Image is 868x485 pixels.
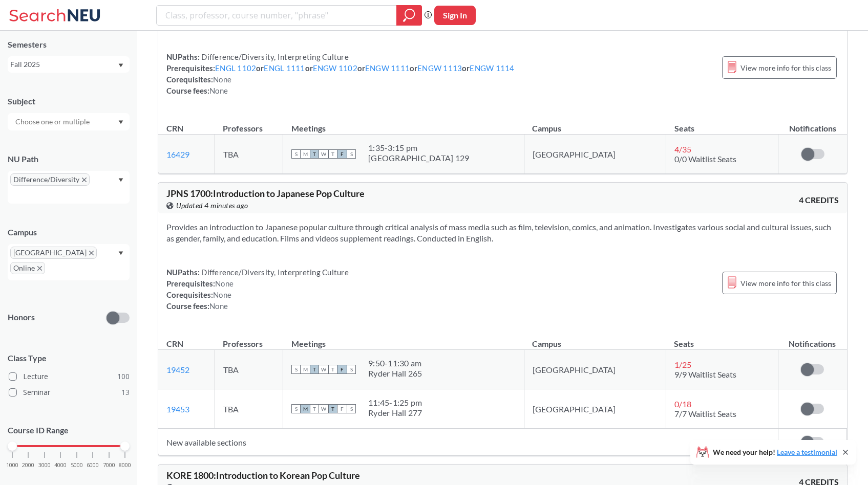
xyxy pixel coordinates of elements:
div: magnifying glass [396,5,422,26]
div: Fall 2025Dropdown arrow [8,56,130,73]
th: Professors [215,113,283,135]
svg: Dropdown arrow [118,178,123,182]
td: TBA [215,389,283,429]
span: Difference/Diversity, Interpreting Culture [200,268,349,277]
span: T [328,365,337,374]
span: 7000 [103,462,115,468]
label: Seminar [9,386,130,399]
span: S [347,365,356,374]
th: Campus [524,113,666,135]
span: T [310,365,319,374]
th: Seats [666,113,778,135]
span: 4000 [54,462,67,468]
div: [GEOGRAPHIC_DATA]X to remove pillOnlineX to remove pillDropdown arrow [8,244,130,280]
th: Notifications [778,113,848,135]
span: S [291,149,301,159]
div: Semesters [8,39,130,50]
span: None [213,75,231,84]
span: None [209,86,228,95]
span: OnlineX to remove pill [10,262,45,274]
span: 100 [117,371,130,382]
span: 0 / 18 [674,399,691,409]
span: KORE 1800 : Introduction to Korean Pop Culture [166,470,360,481]
td: New available sections [158,429,778,456]
span: Updated 4 minutes ago [176,200,248,211]
span: We need your help! [713,449,837,456]
span: 4 CREDITS [799,194,839,206]
span: JPNS 1700 : Introduction to Japanese Pop Culture [166,188,365,199]
span: M [301,404,310,413]
a: 19452 [166,365,189,374]
svg: Dropdown arrow [118,120,123,124]
div: 1:35 - 3:15 pm [368,143,469,153]
td: TBA [215,135,283,174]
span: View more info for this class [740,61,831,74]
span: View more info for this class [740,277,831,290]
span: None [215,279,234,288]
input: Choose one or multiple [10,116,96,128]
div: 9:50 - 11:30 am [368,358,422,368]
span: 5000 [71,462,83,468]
span: W [319,365,328,374]
div: CRN [166,338,183,349]
svg: Dropdown arrow [118,63,123,68]
span: 2000 [22,462,34,468]
a: ENGW 1102 [313,63,357,73]
span: W [319,404,328,413]
div: NU Path [8,153,130,165]
span: S [291,365,301,374]
section: Provides an introduction to Japanese popular culture through critical analysis of mass media such... [166,222,839,244]
span: Difference/Diversity, Interpreting Culture [200,52,349,61]
span: [GEOGRAPHIC_DATA]X to remove pill [10,247,97,259]
span: T [328,404,337,413]
td: [GEOGRAPHIC_DATA] [524,135,666,174]
a: Leave a testimonial [777,448,837,456]
span: T [328,149,337,159]
div: Fall 2025 [10,59,117,70]
span: S [291,404,301,413]
svg: Dropdown arrow [118,251,123,255]
th: Meetings [283,113,524,135]
input: Class, professor, course number, "phrase" [164,7,389,24]
td: [GEOGRAPHIC_DATA] [524,389,666,429]
span: W [319,149,328,159]
div: NUPaths: Prerequisites: Corequisites: Course fees: [166,267,349,312]
p: Course ID Range [8,425,130,436]
div: Difference/DiversityX to remove pillDropdown arrow [8,171,130,204]
span: 0/0 Waitlist Seats [674,154,736,164]
span: 1000 [6,462,18,468]
td: TBA [215,350,283,389]
div: CRN [166,123,183,134]
span: 4 / 35 [674,144,691,154]
span: 6000 [87,462,99,468]
a: ENGL 1111 [264,63,305,73]
span: F [337,149,347,159]
div: Subject [8,96,130,107]
div: 11:45 - 1:25 pm [368,398,422,408]
span: Difference/DiversityX to remove pill [10,173,90,186]
svg: magnifying glass [403,8,415,23]
span: M [301,149,310,159]
svg: X to remove pill [37,266,42,271]
span: 7/7 Waitlist Seats [674,409,736,418]
div: [GEOGRAPHIC_DATA] 129 [368,153,469,163]
div: Dropdown arrow [8,113,130,130]
svg: X to remove pill [82,178,87,182]
span: Class Type [8,352,130,364]
span: T [310,404,319,413]
th: Campus [524,328,666,350]
span: 9/9 Waitlist Seats [674,369,736,379]
th: Meetings [283,328,524,350]
button: Sign In [434,6,476,25]
a: ENGW 1114 [470,63,514,73]
a: 16429 [166,149,189,159]
svg: X to remove pill [89,251,94,255]
span: T [310,149,319,159]
p: Honors [8,312,35,323]
span: 1 / 25 [674,360,691,369]
a: ENGW 1113 [417,63,462,73]
span: None [209,301,228,311]
span: F [337,404,347,413]
div: Campus [8,227,130,238]
td: [GEOGRAPHIC_DATA] [524,350,666,389]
